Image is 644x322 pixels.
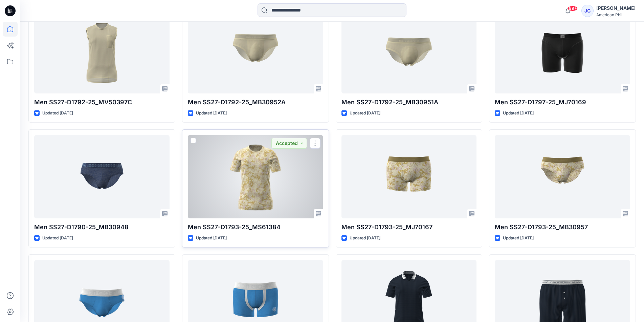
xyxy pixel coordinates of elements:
div: American Phil [596,12,636,17]
p: Men SS27-D1793-25_MJ70167 [341,222,477,232]
span: 99+ [568,6,578,11]
a: Men SS27-D1792-25_MB30951A [341,10,477,93]
a: Men SS27-D1797-25_MJ70169 [495,10,630,93]
p: Updated [DATE] [350,110,380,117]
a: Men SS27-D1793-25_MJ70167 [341,135,477,218]
p: Updated [DATE] [42,235,73,242]
p: Men SS27-D1797-25_MJ70169 [495,98,630,107]
p: Men SS27-D1792-25_MB30951A [341,98,477,107]
p: Men SS27-D1792-25_MV50397C [34,98,170,107]
a: Men SS27-D1790-25_MB30948 [34,135,170,218]
div: JC [581,5,594,17]
p: Updated [DATE] [350,235,380,242]
p: Men SS27-D1793-25_MB30957 [495,222,630,232]
p: Updated [DATE] [503,110,534,117]
p: Updated [DATE] [196,110,227,117]
p: Updated [DATE] [42,110,73,117]
a: Men SS27-D1792-25_MV50397C [34,10,170,93]
p: Updated [DATE] [196,235,227,242]
div: [PERSON_NAME] [596,4,636,12]
a: Men SS27-D1792-25_MB30952A [188,10,323,93]
a: Men SS27-D1793-25_MS61384 [188,135,323,218]
p: Men SS27-D1792-25_MB30952A [188,98,323,107]
p: Updated [DATE] [503,235,534,242]
p: Men SS27-D1790-25_MB30948 [34,222,170,232]
p: Men SS27-D1793-25_MS61384 [188,222,323,232]
a: Men SS27-D1793-25_MB30957 [495,135,630,218]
